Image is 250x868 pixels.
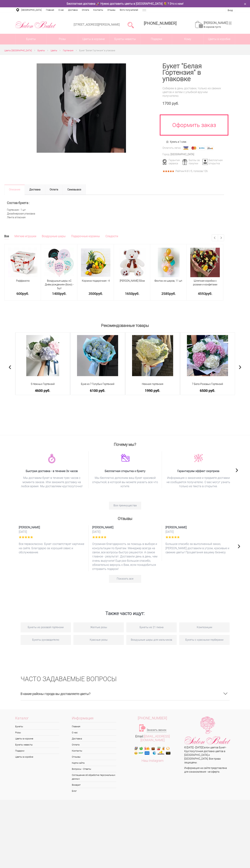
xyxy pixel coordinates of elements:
img: Webmoney [199,146,205,150]
span: руб. [206,291,212,296]
a: Букеты [38,49,45,53]
a: Мягкие игрушки [14,235,36,239]
span: Мы бесплатно дополним ваш букет красивой открыткой, в которой вы можете указать все что хотите. [92,476,158,488]
span: 2585 [161,291,169,296]
a: Оплата [45,184,63,195]
a: Композиции [179,622,230,632]
a: Букеты [15,34,47,44]
a: О нас [72,730,116,735]
span: [PERSON_NAME] [19,525,85,529]
span: руб. [96,291,103,296]
img: 5 Нежных Гортензий [26,335,59,376]
span: Цветы [GEOGRAPHIC_DATA] [4,49,32,52]
img: Букет "Белая Гортензия" в упаковке [37,63,126,153]
img: Цветы Нижний Новгород [184,716,231,746]
h2: Рекомендованные товары [15,322,235,328]
a: Цветы [51,49,57,53]
h2: Почему мы? [15,441,235,447]
a: Карта сайта [72,760,116,766]
div: 1700 руб. [162,101,224,106]
a: Доставка [66,7,80,13]
div: Бесплатная доставка 🚀 Нужно доставить цветы в [GEOGRAPHIC_DATA] 💐 ? Это к нам! [13,2,238,6]
a: Купить в 1 клик [164,139,188,144]
a: Гортензия [63,49,73,53]
a: Цветы в корзине [78,34,109,44]
a: Цветы в корзине [15,736,60,742]
img: 7 Бело-Розовых Гортензий [187,335,228,376]
h1: Букет "Белая Гортензия" в упаковке [162,63,224,82]
a: [PERSON_NAME] [204,21,232,25]
span: 4.61 [185,170,190,173]
img: Цветы Нижний Новгород [15,20,56,29]
a: Фото получателей [118,7,140,13]
span: Цветы [51,49,57,52]
a: 6500 руб. [183,389,232,392]
span: Быстрая доставка - в течение 3х часов [19,469,85,473]
span: руб. [22,291,29,296]
time: [DATE] [165,530,231,534]
span: [PERSON_NAME] [165,525,231,529]
h2: Состав букета : [7,201,221,205]
span: Информация о заказчике и предмете доставки не сообщается получателю. О вас могут узнать только из... [165,476,231,488]
a: 5 Нежных Гортензий [18,382,68,386]
img: Буке из 7 Голубых Гортензий [77,335,118,376]
h2: ЧАСТО ЗАДАВАЕМЫЕ ВОПРОСЫ [21,676,230,683]
span: В корзине пусто [204,26,221,28]
span: 3500 [88,291,96,296]
span: Previous [9,361,12,372]
div: Гарантия сервиса [161,159,182,165]
div: [GEOGRAPHIC_DATA] [170,153,194,156]
a: Показать все [109,575,141,583]
p: Большое спасибо за выполненный заказ, [PERSON_NAME] доставили в утром, красивые и свежие цветы! П... [165,542,231,554]
span: Next [239,361,242,372]
span: Гортензия [63,49,73,52]
img: Корзина подарочная - 4 [81,248,110,277]
a: [PHONE_NUMBER] [125,716,180,720]
img: Воздушные шары «С Днём рождения» (бохо) - 5шт [44,248,74,277]
h2: Также часто ищут: [21,601,230,620]
h2: Отзывы [15,515,235,521]
a: Возврат [72,782,116,788]
a: 1990 руб. [128,389,178,392]
a: Самовывоз [63,184,86,195]
span: Букеты [38,49,45,52]
a: Цветы в коробке [204,34,235,44]
span: Нежная гортензия [128,382,178,386]
a: Отзывы [72,754,116,760]
span: Каталог [15,716,60,722]
a: Доставка [25,184,45,195]
a: Воздушные шары «С Днём рождения» (бохо) - 5шт [45,279,74,290]
div: Город: [162,153,170,156]
span: Бесплатная открытка к букету [92,469,158,473]
span: 7 Бело-Розовых Гортензий [183,382,232,386]
time: [DATE] [19,530,85,534]
img: Visa [182,146,189,150]
a: Цветы [GEOGRAPHIC_DATA] [4,49,32,53]
a: Букеты [15,724,60,729]
a: Контакты [72,748,116,754]
span: 600 [16,291,22,296]
a: Сладости [105,235,118,239]
a: О нас [56,7,66,13]
a: Главная [72,724,116,729]
a: [PERSON_NAME] 50см [120,279,145,282]
span: Next [237,540,241,551]
span: Буке из 7 Голубых Гортензий [73,382,123,386]
a: Увеличить [9,63,154,153]
img: Раффаэлло [8,248,38,277]
a: Главная [44,7,56,13]
span: Шляпная коробка с розами и конфетами [193,279,217,286]
a: Next [218,235,224,241]
span: [PERSON_NAME] [92,525,158,529]
a: Отзывы [105,7,118,13]
img: MasterCard [190,146,197,150]
span: руб. [133,291,140,296]
a: Розы [15,730,60,735]
div: Рейтинг /5, голосов: . [175,170,208,172]
img: Яндекс Деньги [207,146,213,150]
a: [PHONE_NUMBER] [142,20,179,30]
a: Блог [72,788,116,794]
